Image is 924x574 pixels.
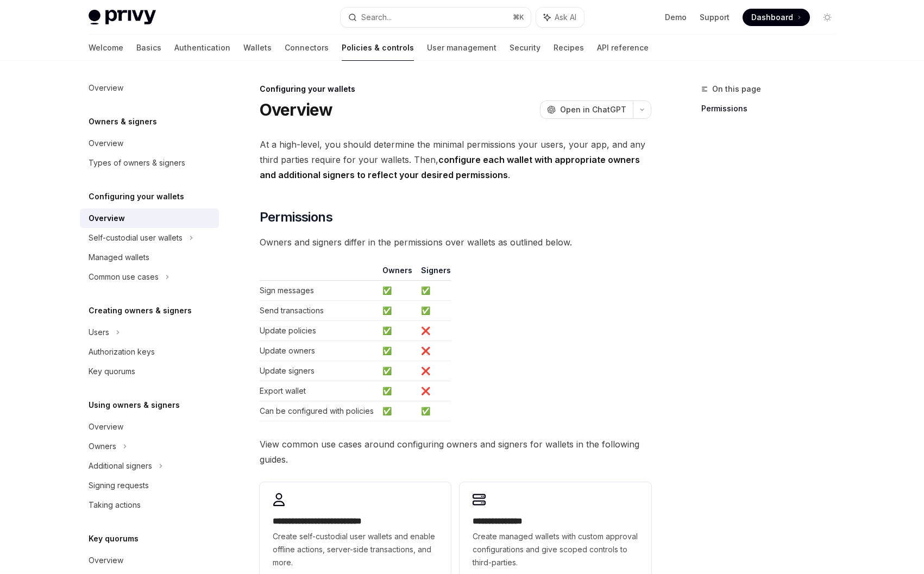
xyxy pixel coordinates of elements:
a: Key quorums [80,362,219,381]
a: Overview [80,551,219,570]
div: Taking actions [89,499,141,512]
button: Ask AI [536,8,584,27]
td: ✅ [417,401,451,421]
div: Authorization keys [89,345,155,358]
td: ✅ [378,381,417,401]
th: Signers [417,265,451,281]
div: Signing requests [89,479,149,492]
div: Overview [89,212,125,225]
span: Ask AI [555,12,576,23]
a: Authorization keys [80,342,219,362]
div: Overview [89,81,123,94]
span: View common use cases around configuring owners and signers for wallets in the following guides. [260,437,651,467]
div: Self-custodial user wallets [89,231,183,244]
td: Update signers [260,361,378,381]
td: ✅ [378,361,417,381]
td: Update owners [260,341,378,361]
a: Overview [80,417,219,437]
div: Search... [361,11,392,24]
td: ✅ [417,301,451,321]
td: ✅ [378,301,417,321]
button: Open in ChatGPT [540,100,633,119]
span: On this page [712,83,761,96]
strong: configure each wallet with appropriate owners and additional signers to reflect your desired perm... [260,154,640,180]
a: Managed wallets [80,248,219,267]
a: Wallets [243,35,272,61]
div: Common use cases [89,270,159,283]
a: Welcome [89,35,123,61]
th: Owners [378,265,417,281]
h5: Creating owners & signers [89,304,192,317]
td: ❌ [417,361,451,381]
a: Security [510,35,540,61]
a: User management [427,35,496,61]
h5: Configuring your wallets [89,190,184,203]
a: Dashboard [743,9,810,26]
span: ⌘ K [513,13,524,22]
a: Demo [665,12,687,23]
span: Dashboard [751,12,793,23]
a: Permissions [701,100,845,117]
td: ✅ [417,281,451,301]
div: Overview [89,137,123,150]
div: Types of owners & signers [89,156,185,169]
td: ✅ [378,401,417,421]
a: Connectors [285,35,329,61]
td: Can be configured with policies [260,401,378,421]
a: Recipes [554,35,584,61]
div: Configuring your wallets [260,84,651,94]
div: Key quorums [89,365,135,378]
td: ✅ [378,281,417,301]
span: Permissions [260,209,332,226]
a: Overview [80,134,219,153]
h5: Owners & signers [89,115,157,128]
td: Sign messages [260,281,378,301]
img: light logo [89,10,156,25]
span: Owners and signers differ in the permissions over wallets as outlined below. [260,235,651,250]
span: Open in ChatGPT [560,104,626,115]
td: Update policies [260,321,378,341]
td: ❌ [417,321,451,341]
h5: Key quorums [89,532,139,545]
td: ❌ [417,341,451,361]
span: Create managed wallets with custom approval configurations and give scoped controls to third-part... [473,530,638,569]
div: Owners [89,440,116,453]
div: Additional signers [89,459,152,472]
a: API reference [597,35,649,61]
a: Taking actions [80,495,219,515]
td: ✅ [378,321,417,341]
div: Overview [89,554,123,567]
h5: Using owners & signers [89,399,180,412]
span: Create self-custodial user wallets and enable offline actions, server-side transactions, and more. [273,530,438,569]
a: Basics [136,35,161,61]
a: Types of owners & signers [80,153,219,173]
a: Policies & controls [342,35,414,61]
div: Managed wallets [89,251,149,264]
td: Send transactions [260,301,378,321]
a: Overview [80,209,219,228]
button: Search...⌘K [341,8,531,27]
a: Signing requests [80,476,219,495]
td: ✅ [378,341,417,361]
td: ❌ [417,381,451,401]
span: At a high-level, you should determine the minimal permissions your users, your app, and any third... [260,137,651,182]
a: Support [700,12,730,23]
a: Authentication [174,35,230,61]
div: Overview [89,420,123,433]
td: Export wallet [260,381,378,401]
a: Overview [80,78,219,98]
button: Toggle dark mode [819,9,836,26]
h1: Overview [260,100,333,119]
div: Users [89,326,109,339]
